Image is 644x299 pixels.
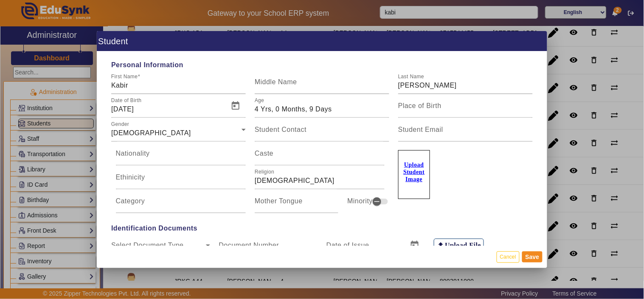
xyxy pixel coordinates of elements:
mat-label: Middle Name [255,78,297,85]
h6: Upload File [445,241,481,249]
mat-label: Document Number [219,242,279,249]
mat-label: Caste [255,150,273,157]
mat-label: Student Contact [255,126,307,133]
mat-label: Age [255,98,264,103]
button: Cancel [497,251,520,263]
input: Middle Name [255,80,389,91]
input: Nationality [116,152,246,162]
mat-label: Minority [347,196,373,206]
button: Open calendar [225,96,246,116]
h1: Student [97,31,548,51]
span: Select Document Type [111,244,205,254]
input: Student Contact [255,128,389,138]
button: Open calendar [405,235,425,256]
span: Personal Information [107,60,537,70]
mat-label: Date of Issue [326,242,369,249]
mat-label: Place of Birth [398,102,442,109]
mat-label: First Name [111,74,138,80]
mat-label: Religion [255,169,274,175]
input: Place of Birth [398,104,533,114]
mat-icon: file_upload [436,241,445,250]
input: Student Email [398,128,533,138]
button: Save [522,251,543,262]
mat-label: Select Document Type [111,242,184,249]
span: [DEMOGRAPHIC_DATA] [111,129,191,137]
mat-label: Category [116,197,145,205]
input: Religion [255,176,385,186]
mat-label: Nationality [116,150,150,157]
input: First Name* [111,80,246,91]
mat-label: Student Email [398,126,443,133]
mat-label: Gender [111,122,129,127]
input: Date of Birth [111,104,224,114]
mat-label: Last Name [398,74,424,80]
mat-label: Date of Birth [111,98,142,103]
input: Caste [255,152,385,162]
mat-label: Mother Tongue [255,197,303,205]
input: Category [116,199,246,210]
input: Age [255,104,389,114]
span: Identification Documents [107,223,537,234]
input: Last Name [398,80,533,91]
input: Ethinicity [116,176,246,186]
u: Upload Student Image [403,162,425,182]
mat-label: Ethinicity [116,174,145,181]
